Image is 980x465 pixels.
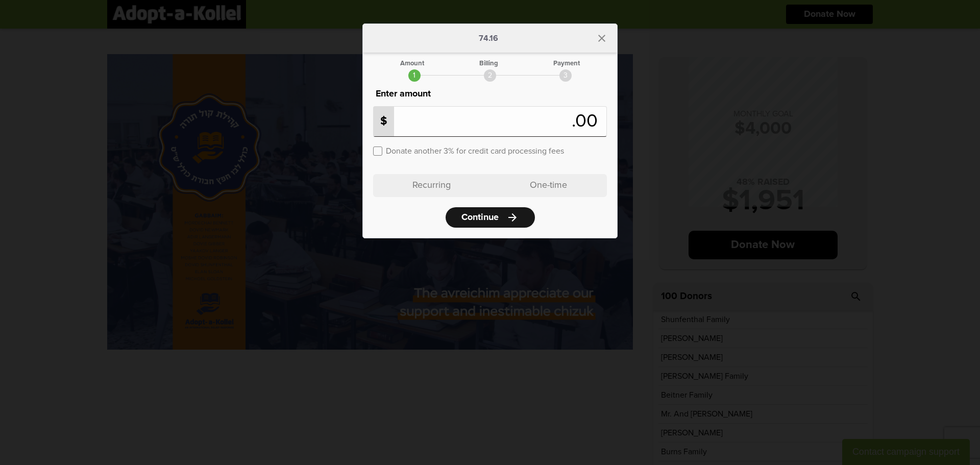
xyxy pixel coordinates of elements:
a: Continuearrow_forward [446,207,535,228]
p: One-time [490,174,607,197]
p: $ [374,107,394,136]
div: Payment [553,60,580,67]
div: Amount [400,60,424,67]
p: Enter amount [373,87,607,101]
span: Continue [461,213,499,222]
p: Recurring [373,174,490,197]
div: 2 [484,69,496,82]
p: 74.16 [479,34,498,42]
label: Donate another 3% for credit card processing fees [386,145,564,155]
div: Billing [479,60,498,67]
div: 1 [408,69,421,82]
i: arrow_forward [506,211,519,224]
div: 3 [559,69,572,82]
i: close [596,32,608,44]
span: .00 [572,112,603,131]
